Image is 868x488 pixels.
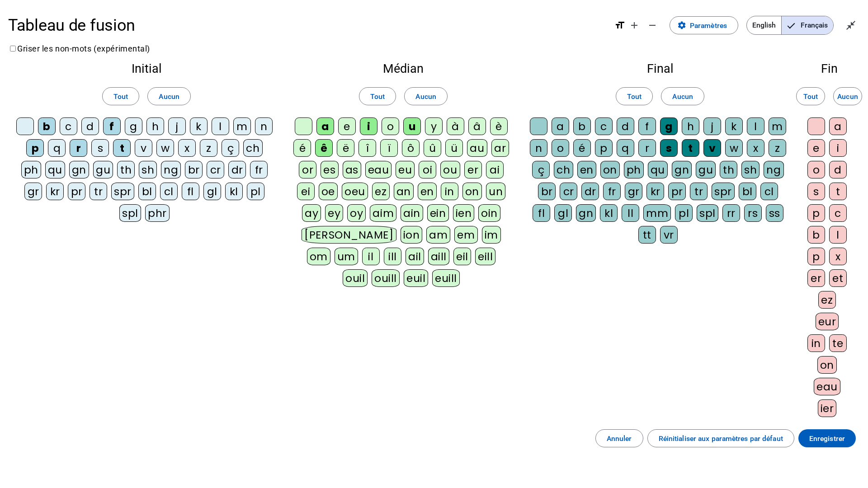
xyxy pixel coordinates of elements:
button: Tout [616,87,653,105]
button: Tout [102,87,139,105]
span: Tout [370,90,385,103]
button: Aucun [404,87,448,105]
button: Enregistrer [798,429,856,447]
button: Annuler [595,429,643,447]
mat-icon: add [629,20,640,31]
button: Aucun [833,87,862,105]
span: Tout [803,90,818,103]
mat-icon: close_fullscreen [845,20,856,31]
span: Réinitialiser aux paramètres par défaut [659,432,783,445]
mat-icon: settings [677,21,686,30]
span: Paramètres [690,19,727,32]
mat-button-toggle-group: Language selection [746,16,834,35]
button: Diminuer la taille de la police [643,16,661,34]
span: Tout [627,90,642,103]
button: Quitter le plein écran [842,16,860,34]
span: Français [782,16,833,34]
button: Tout [796,87,825,105]
span: Aucun [159,90,179,103]
button: Paramètres [670,16,738,34]
button: Augmenter la taille de la police [625,16,643,34]
span: Tout [113,90,128,103]
span: Aucun [837,90,858,103]
button: Aucun [661,87,704,105]
span: Aucun [672,90,693,103]
span: Annuler [607,432,632,445]
span: English [747,16,781,34]
button: Tout [359,87,396,105]
mat-icon: remove [647,20,658,31]
span: Aucun [415,90,436,103]
span: Enregistrer [809,432,845,445]
button: Réinitialiser aux paramètres par défaut [647,429,794,447]
button: Aucun [147,87,191,105]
